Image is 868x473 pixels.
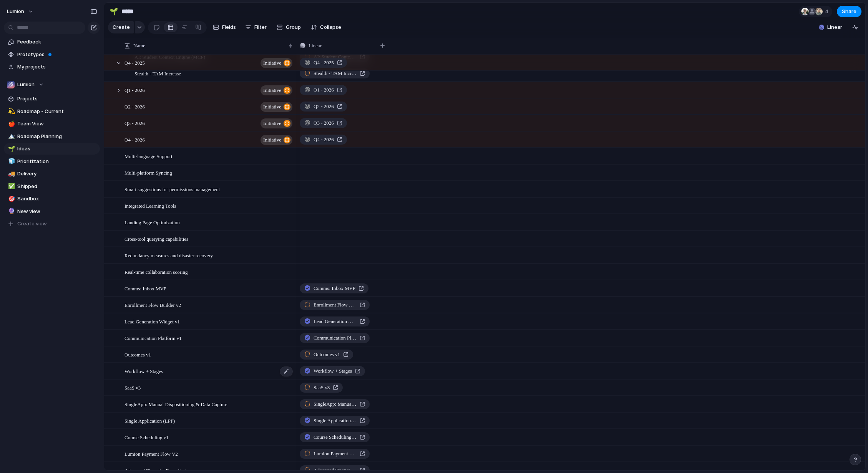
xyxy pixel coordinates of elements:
span: My projects [17,63,97,71]
a: Lead Generation Widget v1 [300,316,370,326]
span: SingleApp: Manual Dispositioning & Data Capture [314,400,357,408]
a: 💫Roadmap - Current [4,106,100,117]
span: initiative [263,135,281,145]
button: Group [273,21,305,33]
span: Comms: Inbox MVP [124,284,166,293]
a: 🧊Prioritization [4,156,100,167]
span: Landing Page Optimization [124,218,180,227]
span: Q2 - 2026 [124,102,145,111]
a: My projects [4,61,100,73]
button: initiative [261,135,292,145]
span: Q1 - 2026 [124,85,145,94]
span: Q3 - 2026 [124,118,145,127]
button: 🌱 [7,145,15,153]
a: ✅Shipped [4,181,100,192]
span: Q4 - 2025 [124,58,145,67]
span: New view [17,208,97,215]
a: 🏔️Roadmap Planning [4,131,100,142]
button: Linear [816,22,845,33]
span: Lead Generation Widget v1 [314,318,357,325]
span: Lumion Payment Flow V2 [314,450,357,458]
span: Stealth - TAM Increase [314,70,357,77]
span: Q2 - 2026 [314,103,334,110]
a: 🎯Sandbox [4,193,100,205]
span: Create [113,23,130,31]
span: Collapse [320,23,341,31]
a: 🔮New view [4,206,100,217]
span: Workflow + Stages [124,366,163,375]
span: Smart suggestions for permissions management [124,185,220,193]
a: Lumion Payment Flow V2 [300,449,370,459]
span: Roadmap Planning [17,133,97,140]
button: Create view [4,218,100,230]
div: ✅ [8,182,13,191]
span: SaaS v3 [314,384,330,391]
span: Prototypes [17,51,97,58]
button: 🏔️ [7,133,15,140]
span: Redundancy measures and disaster recovery [124,251,213,260]
span: Outcomes v1 [314,351,340,358]
a: Enrollment Flow Builder v2 [300,300,370,310]
span: Group [286,23,301,31]
a: SaaS v3 [300,383,343,393]
button: 🎯 [7,195,15,203]
div: 🎯 [8,195,13,203]
span: Single Application (LPF) [124,416,175,425]
div: 🍎 [8,120,13,128]
button: Collapse [308,21,344,33]
span: Lumion Payment Flow V2 [124,449,178,458]
span: Lumion [17,81,35,88]
span: Integrated Learning Tools [124,201,176,210]
span: Name [133,42,145,50]
button: Lumion [4,79,100,90]
a: Projects [4,93,100,105]
span: Outcomes v1 [124,350,151,359]
button: Create [108,21,134,33]
a: Q4 - 2025 [300,58,347,68]
a: Communication Platform v1 [300,333,370,343]
span: Prioritization [17,158,97,165]
span: Course Scheduling v1 [124,433,169,441]
a: Course Scheduling v1 [300,432,370,442]
span: Create view [17,220,47,228]
a: Feedback [4,36,100,48]
a: Stealth - TAM Increase [300,68,370,78]
span: Single Application (LPF) [314,417,357,425]
a: Q1 - 2026 [300,85,347,95]
a: 🌱Ideas [4,143,100,155]
span: Sandbox [17,195,97,203]
span: initiative [263,118,281,129]
span: SingleApp: Manual Dispositioning & Data Capture [124,400,227,408]
span: Q4 - 2026 [124,135,145,144]
a: SingleApp: Manual Dispositioning & Data Capture [300,399,370,409]
button: ✅ [7,183,15,190]
span: Q1 - 2026 [314,86,334,94]
span: Comms: Inbox MVP [314,285,355,292]
span: Delivery [17,170,97,178]
span: Communication Platform v1 [124,333,182,342]
button: 🍎 [7,120,15,128]
div: 🏔️ [8,132,13,141]
button: 💫 [7,108,15,115]
button: 🧊 [7,158,15,165]
span: Course Scheduling v1 [314,433,357,441]
span: Linear [309,42,322,50]
button: Share [837,6,861,17]
span: initiative [263,102,281,112]
span: Q4 - 2026 [314,136,334,143]
span: Stealth - TAM Increase [134,69,181,78]
button: Filter [242,21,270,33]
span: Q3 - 2026 [314,119,334,127]
span: Q4 - 2025 [314,59,334,67]
div: 🌱 [8,145,13,153]
span: Feedback [17,38,97,46]
button: 🔮 [7,208,15,215]
div: 🍎Team View [4,118,100,130]
div: 🚚Delivery [4,168,100,180]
